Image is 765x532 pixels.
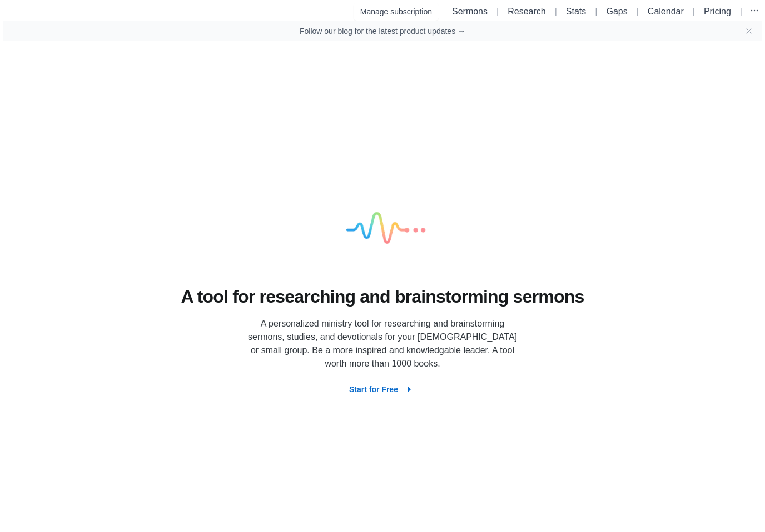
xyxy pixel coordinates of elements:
img: logo [327,174,438,285]
a: Sermons [452,7,488,16]
li: | [550,5,562,18]
button: Close banner [744,27,753,36]
a: Calendar [648,7,684,16]
a: Pricing [704,7,731,16]
a: Gaps [606,7,627,16]
li: | [590,5,602,18]
a: Stats [566,7,586,16]
li: | [492,5,503,18]
h1: A tool for researching and brainstorming sermons [181,285,584,309]
a: Research [508,7,545,16]
p: A personalized ministry tool for researching and brainstorming sermons, studies, and devotionals ... [244,317,521,370]
button: Manage subscription [354,3,439,21]
li: | [688,5,699,18]
button: Start for Free [340,379,425,399]
li: | [736,5,747,18]
a: Start for Free [340,384,425,394]
a: Follow our blog for the latest product updates → [300,26,465,37]
li: | [632,5,643,18]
